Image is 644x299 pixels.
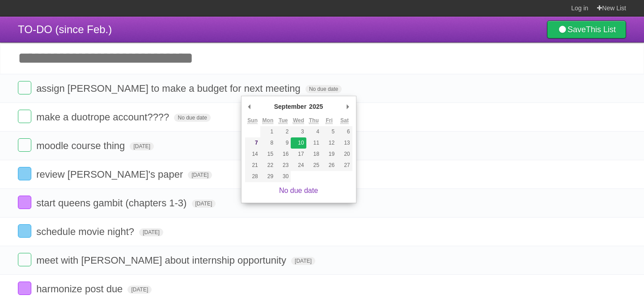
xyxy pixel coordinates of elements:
button: 27 [337,160,352,171]
span: harmonize post due [36,283,125,295]
span: meet with [PERSON_NAME] about internship opportunity [36,255,288,266]
button: 23 [275,160,291,171]
span: [DATE] [188,171,212,179]
button: 25 [306,160,322,171]
span: No due date [174,114,210,122]
button: 2 [275,126,291,137]
button: Previous Month [245,100,254,113]
span: schedule movie night? [36,226,136,237]
button: 13 [337,137,352,149]
label: Done [18,196,31,209]
label: Done [18,282,31,295]
b: This List [586,25,616,34]
span: start queens gambit (chapters 1-3) [36,197,189,209]
button: 11 [306,137,322,149]
button: 15 [260,149,275,160]
button: 9 [275,137,291,149]
button: 30 [275,171,291,182]
span: [DATE] [130,142,154,150]
button: 19 [322,149,337,160]
div: September [273,100,308,113]
button: 28 [245,171,260,182]
abbr: Saturday [340,117,349,124]
button: Next Month [343,100,352,113]
button: 14 [245,149,260,160]
button: 5 [322,126,337,137]
abbr: Tuesday [279,117,288,124]
button: 22 [260,160,275,171]
span: [DATE] [127,286,152,294]
button: 20 [337,149,352,160]
label: Done [18,81,31,94]
label: Done [18,167,31,180]
button: 29 [260,171,275,182]
span: moodle course thing [36,140,127,151]
abbr: Friday [326,117,332,124]
button: 21 [245,160,260,171]
button: 16 [275,149,291,160]
label: Done [18,224,31,238]
span: [DATE] [139,228,163,236]
span: [DATE] [192,200,216,208]
label: Done [18,110,31,123]
span: No due date [305,85,342,93]
button: 1 [260,126,275,137]
button: 4 [306,126,322,137]
span: assign [PERSON_NAME] to make a budget for next meeting [36,83,303,94]
button: 10 [291,137,306,149]
button: 7 [245,137,260,149]
label: Done [18,138,31,152]
abbr: Sunday [247,117,258,124]
span: TO-DO (since Feb.) [18,23,112,35]
button: 8 [260,137,275,149]
button: 24 [291,160,306,171]
button: 6 [337,126,352,137]
a: SaveThis List [547,21,626,38]
span: make a duotrope account???? [36,111,171,123]
button: 17 [291,149,306,160]
button: 18 [306,149,322,160]
div: 2025 [308,100,324,113]
abbr: Monday [263,117,274,124]
span: review [PERSON_NAME]'s paper [36,169,185,180]
button: 12 [322,137,337,149]
a: No due date [279,187,318,194]
abbr: Wednesday [293,117,304,124]
label: Done [18,253,31,266]
abbr: Thursday [309,117,319,124]
button: 26 [322,160,337,171]
button: 3 [291,126,306,137]
span: [DATE] [291,257,315,265]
